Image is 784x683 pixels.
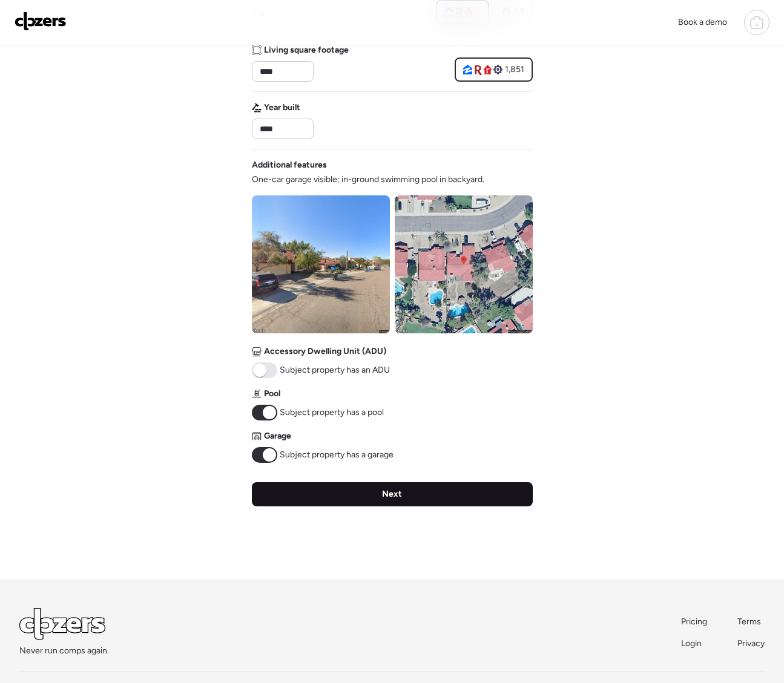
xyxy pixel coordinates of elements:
span: Terms [737,616,761,627]
span: Pricing [681,616,707,627]
a: Privacy [737,638,765,650]
span: Never run comps again. [19,645,109,657]
a: Terms [737,616,765,628]
span: Subject property has an ADU [280,364,390,376]
span: Privacy [737,638,765,649]
span: 1,851 [505,64,524,76]
span: One-car garage visible; in-ground swimming pool in backyard. [252,174,484,186]
a: Pricing [681,616,708,628]
span: Garage [264,430,291,442]
span: Next [382,488,402,500]
span: Year built [264,102,300,114]
span: Subject property has a garage [280,449,394,461]
img: Logo Light [19,608,105,640]
span: Additional features [252,159,327,171]
img: Logo [15,11,67,31]
span: Accessory Dwelling Unit (ADU) [264,345,386,358]
span: Living square footage [264,44,349,56]
span: Subject property has a pool [280,407,384,419]
span: Login [681,638,702,649]
a: Login [681,638,708,650]
span: Book a demo [678,17,727,27]
span: Pool [264,388,280,400]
